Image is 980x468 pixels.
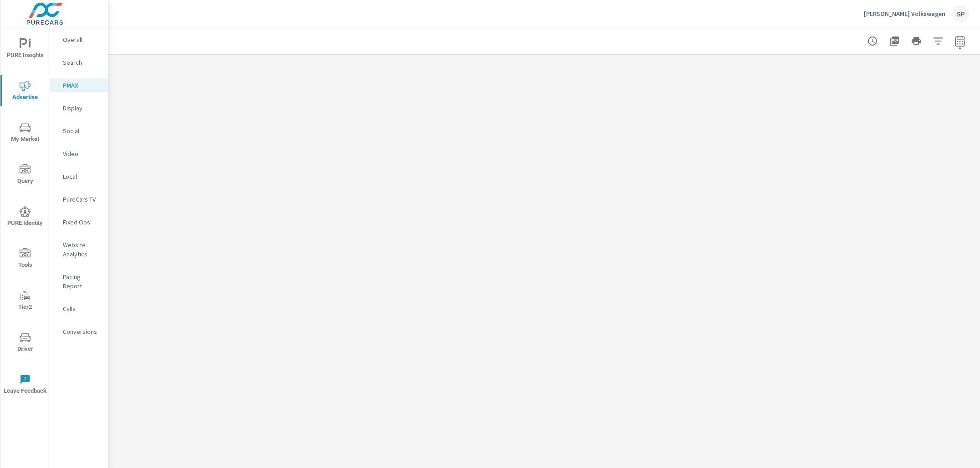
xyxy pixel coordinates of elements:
button: Select Date Range [951,32,969,50]
div: nav menu [0,27,50,405]
span: Tools [3,248,47,270]
span: Driver [3,332,47,354]
div: PMAX [50,78,108,92]
div: Calls [50,302,108,316]
p: Website Analytics [63,240,101,259]
div: Pacing Report [50,270,108,293]
p: Search [63,58,101,67]
button: "Export Report to PDF" [885,32,903,50]
div: Overall [50,33,108,47]
span: Tier2 [3,290,47,312]
div: Website Analytics [50,238,108,261]
span: My Market [3,122,47,145]
span: Query [3,164,47,187]
span: PURE Insights [3,38,47,61]
p: Pacing Report [63,272,101,291]
button: Apply Filters [929,32,947,50]
span: Leave Feedback [3,374,47,396]
div: PureCars TV [50,192,108,206]
p: Local [63,172,101,181]
div: Social [50,124,108,138]
p: [PERSON_NAME] Volkswagen [864,10,945,18]
div: Search [50,56,108,69]
p: Fixed Ops [63,218,101,227]
p: Calls [63,304,101,313]
div: Fixed Ops [50,215,108,229]
p: PureCars TV [63,195,101,204]
button: Print Report [907,32,925,50]
div: Display [50,101,108,115]
div: Video [50,147,108,161]
p: Social [63,126,101,135]
p: PMAX [63,81,101,90]
div: Local [50,170,108,183]
p: Overall [63,35,101,44]
p: Display [63,104,101,113]
div: SP [953,5,969,22]
span: PURE Identity [3,206,47,229]
span: Advertise [3,80,47,103]
p: Video [63,149,101,158]
div: Conversions [50,325,108,338]
p: Conversions [63,327,101,336]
